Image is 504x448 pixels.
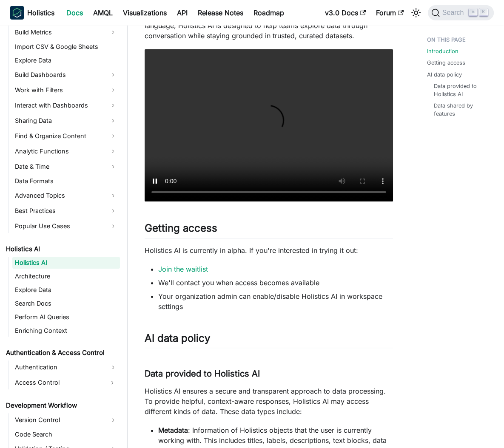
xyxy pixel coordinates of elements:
[12,189,120,202] a: Advanced Topics
[12,257,120,269] a: Holistics AI
[409,6,423,20] button: Switch between dark and light mode (currently light mode)
[10,6,24,20] img: Holistics
[27,8,54,18] b: Holistics
[193,6,248,20] a: Release Notes
[427,71,462,79] a: AI data policy
[172,6,193,20] a: API
[158,291,393,312] li: Your organization admin can enable/disable Holistics AI in workspace settings
[12,26,120,39] a: Build Metrics
[12,204,120,218] a: Best Practices
[12,175,120,187] a: Data Formats
[12,68,120,82] a: Build Dashboards
[3,243,120,255] a: Holistics AI
[10,6,54,20] a: HolisticsHolistics
[12,428,120,440] a: Code Search
[12,83,120,97] a: Work with Filters
[145,10,393,41] p: Built on top of our governed semantic layer and composable query language, Holistics AI is design...
[434,82,487,98] a: Data provided to Holistics AI
[320,6,371,20] a: v3.0 Docs
[12,41,120,53] a: Import CSV & Google Sheets
[12,219,120,233] a: Popular Use Cases
[158,426,188,434] strong: Metadata
[428,5,494,20] button: Search (Command+K)
[371,6,409,20] a: Forum
[12,129,120,143] a: Find & Organize Content
[12,376,105,389] a: Access Control
[12,145,120,158] a: Analytic Functions
[88,6,118,20] a: AMQL
[469,9,477,16] kbd: ⌘
[3,347,120,359] a: Authentication & Access Control
[12,311,120,323] a: Perform AI Queries
[12,114,120,128] a: Sharing Data
[158,265,208,273] a: Join the waitlist
[12,284,120,296] a: Explore Data
[440,9,469,17] span: Search
[427,47,458,55] a: Introduction
[427,59,465,67] a: Getting access
[434,102,487,118] a: Data shared by features
[12,360,120,374] a: Authentication
[105,376,120,389] button: Expand sidebar category 'Access Control'
[145,386,393,417] p: Holistics AI ensures a secure and transparent approach to data processing. To provide helpful, co...
[145,49,393,201] video: Your browser does not support embedding video, but you can .
[145,245,393,255] p: Holistics AI is currently in alpha. If you're interested in trying it out:
[145,332,393,348] h2: AI data policy
[158,278,393,288] li: We'll contact you when access becomes available
[12,54,120,66] a: Explore Data
[12,298,120,309] a: Search Docs
[12,270,120,282] a: Architecture
[12,99,120,112] a: Interact with Dashboards
[12,160,120,173] a: Date & Time
[479,9,488,16] kbd: K
[118,6,172,20] a: Visualizations
[12,325,120,337] a: Enriching Context
[3,400,120,411] a: Development Workflow
[145,222,393,238] h2: Getting access
[145,369,393,379] h3: Data provided to Holistics AI
[61,6,88,20] a: Docs
[12,413,120,427] a: Version Control
[248,6,289,20] a: Roadmap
